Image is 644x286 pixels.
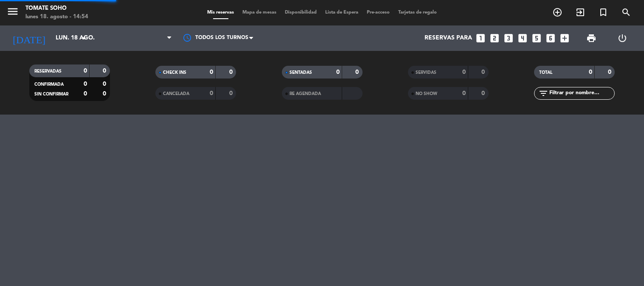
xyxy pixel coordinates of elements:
strong: 0 [355,69,360,75]
strong: 0 [336,69,340,75]
i: filter_list [538,88,548,98]
span: Mis reservas [203,10,238,15]
strong: 0 [481,90,487,96]
span: RESERVADAS [34,69,62,73]
strong: 0 [481,69,487,75]
strong: 0 [84,81,87,87]
span: TOTAL [539,70,552,75]
i: looks_two [489,33,500,44]
span: Tarjetas de regalo [394,10,441,15]
i: looks_4 [517,33,528,44]
span: Lista de Espera [321,10,363,15]
strong: 0 [103,81,108,87]
strong: 0 [462,90,466,96]
i: turned_in_not [598,7,608,17]
strong: 0 [103,91,108,97]
div: Tomate Soho [25,4,88,13]
i: menu [6,5,19,18]
span: Disponibilidad [281,10,321,15]
span: SERVIDAS [416,70,436,75]
span: Mapa de mesas [238,10,281,15]
strong: 0 [84,68,87,74]
i: [DATE] [6,29,51,48]
strong: 0 [229,90,234,96]
div: LOG OUT [607,25,638,51]
button: menu [6,5,19,21]
span: Reservas para [425,35,472,42]
i: looks_6 [545,33,556,44]
i: search [621,7,631,17]
i: looks_3 [503,33,514,44]
strong: 0 [462,69,466,75]
span: SENTADAS [290,70,312,75]
strong: 0 [589,69,592,75]
strong: 0 [210,90,213,96]
span: CHECK INS [163,70,186,75]
i: arrow_drop_down [79,33,89,43]
span: Pre-acceso [363,10,394,15]
span: print [586,33,596,43]
i: looks_one [475,33,486,44]
i: looks_5 [531,33,542,44]
span: RE AGENDADA [290,92,321,96]
div: lunes 18. agosto - 14:54 [25,13,88,21]
i: add_box [559,33,570,44]
strong: 0 [103,68,108,74]
strong: 0 [210,69,213,75]
input: Filtrar por nombre... [548,89,614,98]
strong: 0 [608,69,613,75]
strong: 0 [229,69,234,75]
span: CONFIRMADA [34,82,64,87]
span: CANCELADA [163,92,189,96]
i: power_settings_new [617,33,627,43]
span: SIN CONFIRMAR [34,92,68,96]
i: exit_to_app [575,7,585,17]
i: add_circle_outline [552,7,562,17]
span: NO SHOW [416,92,437,96]
strong: 0 [84,91,87,97]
